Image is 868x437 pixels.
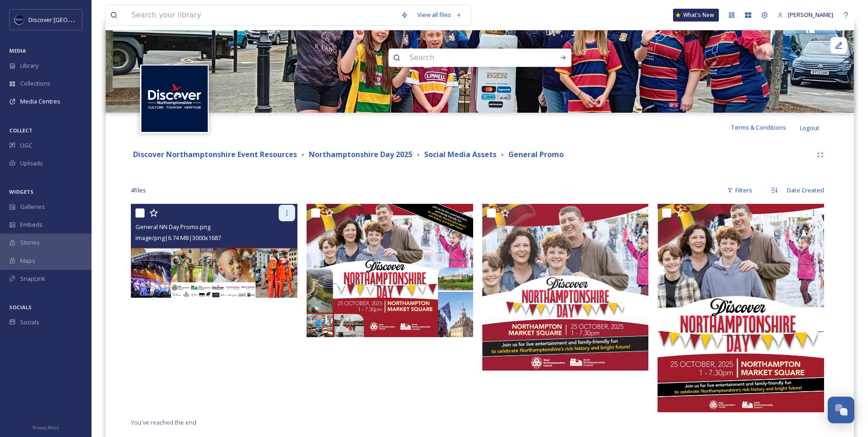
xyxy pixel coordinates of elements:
[658,204,824,412] img: Northamptonshire Day Digital Flyer
[482,204,649,371] img: Social Media Square Asset - NN Day
[131,204,297,298] img: General NN Day Promo.png
[9,304,32,311] span: SOCIALS
[32,421,59,432] a: Privacy Policy
[722,181,757,199] div: Filters
[782,181,829,199] div: Date Created
[800,124,819,132] span: Logout
[20,257,35,265] span: Maps
[141,66,208,132] img: Untitled%20design%20%282%29.png
[20,79,50,88] span: Collections
[307,204,473,337] img: Social Media Landscape Asset - NN Day
[405,48,530,68] input: Search
[20,61,38,70] span: Library
[773,6,838,24] a: [PERSON_NAME]
[731,123,786,131] span: Terms & Conditions
[731,122,800,133] a: Terms & Conditions
[20,220,43,229] span: Embeds
[131,418,196,426] span: You've reached the end
[106,30,854,113] img: shared image.jpg
[20,159,43,168] span: Uploads
[9,188,33,195] span: WIDGETS
[135,223,210,231] span: General NN Day Promo.png
[28,15,112,24] span: Discover [GEOGRAPHIC_DATA]
[20,202,45,211] span: Galleries
[309,149,412,159] strong: Northamptonshire Day 2025
[788,11,833,19] span: [PERSON_NAME]
[828,397,854,423] button: Open Chat
[20,318,39,327] span: Socials
[135,234,221,242] span: image/png | 6.74 MB | 3000 x 1687
[413,6,466,24] a: View all files
[127,5,396,25] input: Search your library
[9,47,26,54] span: MEDIA
[20,238,40,247] span: Stories
[133,149,297,159] strong: Discover Northamptonshire Event Resources
[508,149,564,159] strong: General Promo
[673,9,719,22] a: What's New
[9,127,32,134] span: COLLECT
[20,97,60,106] span: Media Centres
[131,186,146,195] span: 4 file s
[32,425,59,431] span: Privacy Policy
[15,15,24,24] img: Untitled%20design%20%282%29.png
[20,274,45,283] span: SnapLink
[20,141,32,150] span: UGC
[424,149,496,159] strong: Social Media Assets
